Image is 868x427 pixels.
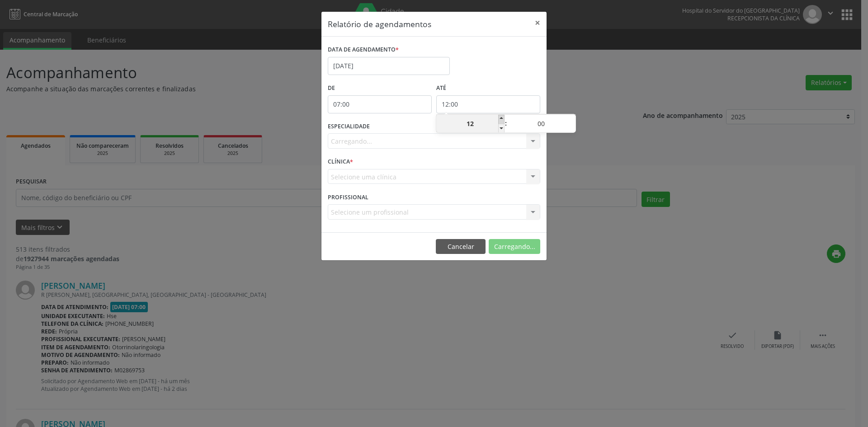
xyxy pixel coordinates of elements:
[436,95,540,113] input: Selecione o horário final
[328,190,368,204] label: PROFISSIONAL
[507,115,576,133] input: Minute
[436,81,540,95] label: ATÉ
[328,43,399,57] label: DATA DE AGENDAMENTO
[436,239,486,254] button: Cancelar
[328,155,353,169] label: CLÍNICA
[489,239,540,254] button: Carregando...
[328,95,432,113] input: Selecione o horário inicial
[505,114,507,132] span: :
[328,57,450,75] input: Selecione uma data ou intervalo
[328,18,431,30] h5: Relatório de agendamentos
[328,120,370,134] label: ESPECIALIDADE
[436,115,505,133] input: Hour
[528,12,547,34] button: Close
[328,81,432,95] label: De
